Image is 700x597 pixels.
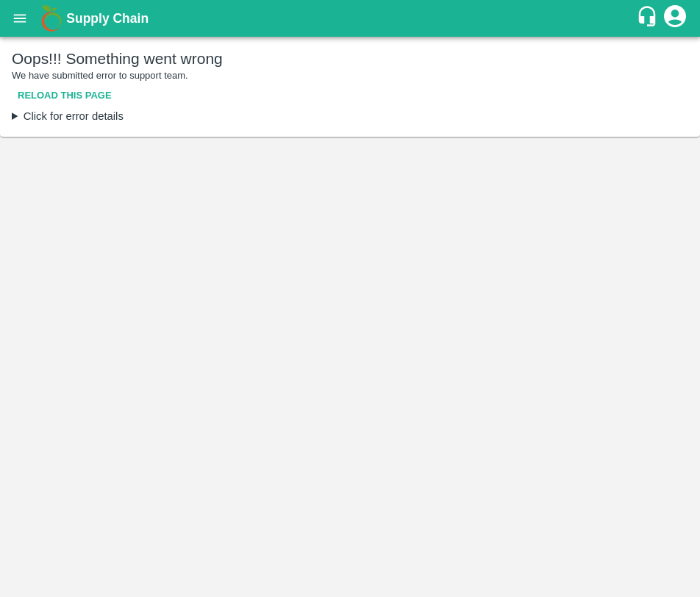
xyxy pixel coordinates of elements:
[12,69,688,83] p: We have submitted error to support team.
[37,4,66,33] img: logo
[12,83,118,109] button: Reload this page
[12,108,688,124] summary: Click for error details
[12,49,688,69] h5: Oops!!! Something went wrong
[12,108,688,124] details: lo i (dolor://si.ametco.ad/elitsed/doe.te46i16utl3e985d7ma5.al:4:42737) en adm ve _ (quisn://ex.u...
[3,1,37,35] button: open drawer
[66,8,636,29] a: Supply Chain
[662,3,688,34] div: account of current user
[636,5,662,32] div: customer-support
[66,11,149,26] b: Supply Chain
